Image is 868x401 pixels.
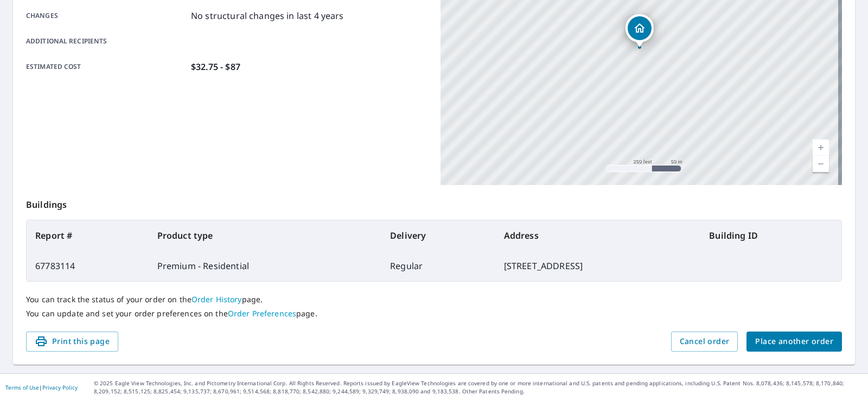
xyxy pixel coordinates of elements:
[381,220,495,251] th: Delivery
[746,332,842,352] button: Place another order
[192,294,242,304] a: Order History
[5,384,39,391] a: Terms of Use
[671,332,738,352] button: Cancel order
[495,220,701,251] th: Address
[813,156,829,172] a: Current Level 17, Zoom Out
[26,185,842,220] p: Buildings
[27,220,149,251] th: Report #
[626,14,654,48] div: Dropped pin, building 1, Residential property, 1250 14th Rd Clay Center, KS 67432
[26,332,118,352] button: Print this page
[228,308,296,319] a: Order Preferences
[149,251,382,281] td: Premium - Residential
[755,335,833,348] span: Place another order
[149,220,382,251] th: Product type
[191,9,344,22] p: No structural changes in last 4 years
[700,220,841,251] th: Building ID
[5,384,78,391] p: |
[26,36,187,46] p: Additional recipients
[26,295,842,304] p: You can track the status of your order on the page.
[94,379,863,396] p: © 2025 Eagle View Technologies, Inc. and Pictometry International Corp. All Rights Reserved. Repo...
[680,335,730,348] span: Cancel order
[381,251,495,281] td: Regular
[42,384,78,391] a: Privacy Policy
[191,60,240,73] p: $32.75 - $87
[26,60,187,73] p: Estimated cost
[26,9,187,22] p: Changes
[35,335,110,348] span: Print this page
[495,251,701,281] td: [STREET_ADDRESS]
[27,251,149,281] td: 67783114
[813,139,829,156] a: Current Level 17, Zoom In
[26,309,842,319] p: You can update and set your order preferences on the page.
